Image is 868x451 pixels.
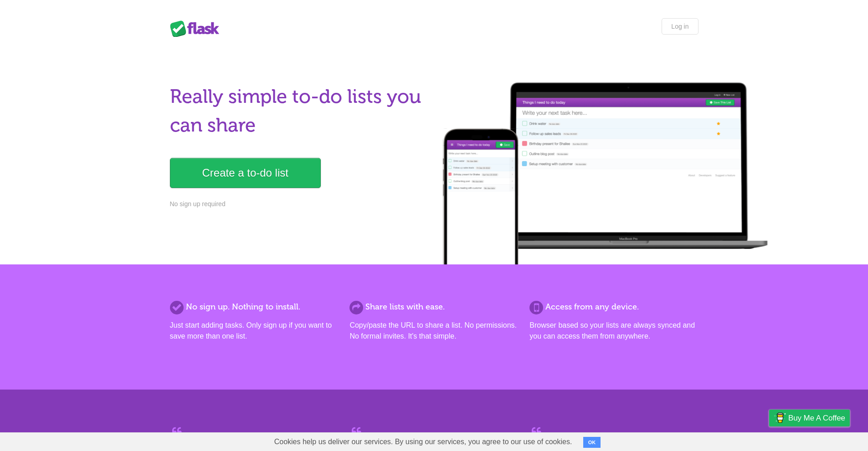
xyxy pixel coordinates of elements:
div: Flask Lists [170,20,225,37]
a: Log in [662,18,698,35]
p: Browser based so your lists are always synced and you can access them from anywhere. [529,320,698,342]
button: OK [583,437,601,448]
a: Create a to-do list [170,158,321,188]
h2: Share lists with ease. [349,301,518,313]
p: No sign up required [170,199,429,209]
p: Just start adding tasks. Only sign up if you want to save more than one list. [170,320,339,342]
span: Cookies help us deliver our services. By using our services, you agree to our use of cookies. [265,433,581,451]
h1: Really simple to-do lists you can share [170,82,429,140]
h2: Access from any device. [529,301,698,313]
p: Copy/paste the URL to share a list. No permissions. No formal invites. It's that simple. [349,320,518,342]
h2: No sign up. Nothing to install. [170,301,339,313]
img: Buy me a coffee [774,410,786,426]
a: Buy me a coffee [769,410,850,426]
span: Buy me a coffee [788,410,845,426]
